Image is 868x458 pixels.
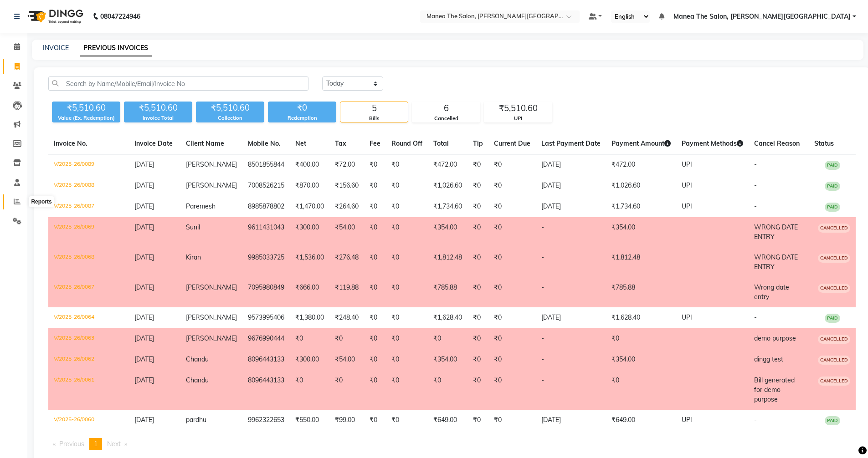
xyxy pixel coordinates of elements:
[329,410,364,431] td: ₹99.00
[467,277,488,307] td: ₹0
[825,203,840,212] span: PAID
[467,328,488,349] td: ₹0
[186,253,201,261] span: Kiran
[754,223,798,241] span: WRONG DATE ENTRY
[467,370,488,410] td: ₹0
[682,202,692,210] span: UPI
[48,196,129,217] td: V/2025-26/0087
[428,247,467,277] td: ₹1,812.48
[364,410,386,431] td: ₹0
[754,283,789,301] span: Wrong date entry
[290,328,329,349] td: ₹0
[606,175,676,196] td: ₹1,026.60
[386,410,428,431] td: ₹0
[48,247,129,277] td: V/2025-26/0068
[196,114,264,122] div: Collection
[386,349,428,370] td: ₹0
[186,181,237,189] span: [PERSON_NAME]
[682,416,692,424] span: UPI
[48,328,129,349] td: V/2025-26/0063
[818,254,850,263] span: CANCELLED
[364,349,386,370] td: ₹0
[186,223,200,231] span: Sunil
[818,377,850,386] span: CANCELLED
[186,334,237,342] span: [PERSON_NAME]
[386,175,428,196] td: ₹0
[23,4,86,29] img: logo
[682,139,743,148] span: Payment Methods
[134,253,154,261] span: [DATE]
[818,356,850,365] span: CANCELLED
[290,247,329,277] td: ₹1,536.00
[186,313,237,321] span: [PERSON_NAME]
[329,175,364,196] td: ₹156.60
[467,175,488,196] td: ₹0
[242,154,290,176] td: 8501855844
[290,410,329,431] td: ₹550.00
[268,102,336,114] div: ₹0
[606,247,676,277] td: ₹1,812.48
[818,224,850,233] span: CANCELLED
[606,196,676,217] td: ₹1,734.60
[107,440,121,448] span: Next
[754,313,757,321] span: -
[818,335,850,344] span: CANCELLED
[611,139,671,148] span: Payment Amount
[606,217,676,247] td: ₹354.00
[536,328,606,349] td: -
[488,370,536,410] td: ₹0
[48,154,129,176] td: V/2025-26/0089
[242,175,290,196] td: 7008526215
[48,438,856,450] nav: Pagination
[484,115,552,122] div: UPI
[428,349,467,370] td: ₹354.00
[290,154,329,176] td: ₹400.00
[54,139,87,148] span: Invoice No.
[186,202,216,210] span: Paremesh
[488,217,536,247] td: ₹0
[433,139,449,148] span: Total
[48,175,129,196] td: V/2025-26/0088
[29,196,54,207] div: Reports
[467,349,488,370] td: ₹0
[428,175,467,196] td: ₹1,026.60
[364,196,386,217] td: ₹0
[412,102,480,115] div: 6
[488,410,536,431] td: ₹0
[386,154,428,176] td: ₹0
[134,376,154,384] span: [DATE]
[134,283,154,291] span: [DATE]
[335,139,346,148] span: Tax
[329,328,364,349] td: ₹0
[242,349,290,370] td: 8096443133
[754,139,800,148] span: Cancel Reason
[391,139,422,148] span: Round Off
[268,114,336,122] div: Redemption
[134,181,154,189] span: [DATE]
[364,277,386,307] td: ₹0
[124,114,192,122] div: Invoice Total
[754,416,757,424] span: -
[134,416,154,424] span: [DATE]
[134,313,154,321] span: [DATE]
[488,349,536,370] td: ₹0
[488,154,536,176] td: ₹0
[329,370,364,410] td: ₹0
[818,284,850,293] span: CANCELLED
[467,247,488,277] td: ₹0
[428,154,467,176] td: ₹472.00
[467,217,488,247] td: ₹0
[242,370,290,410] td: 8096443133
[428,196,467,217] td: ₹1,734.60
[48,76,308,91] input: Search by Name/Mobile/Email/Invoice No
[48,277,129,307] td: V/2025-26/0067
[754,355,783,363] span: dingg test
[682,181,692,189] span: UPI
[329,217,364,247] td: ₹54.00
[536,247,606,277] td: -
[364,307,386,328] td: ₹0
[329,154,364,176] td: ₹72.00
[606,154,676,176] td: ₹472.00
[386,247,428,277] td: ₹0
[364,247,386,277] td: ₹0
